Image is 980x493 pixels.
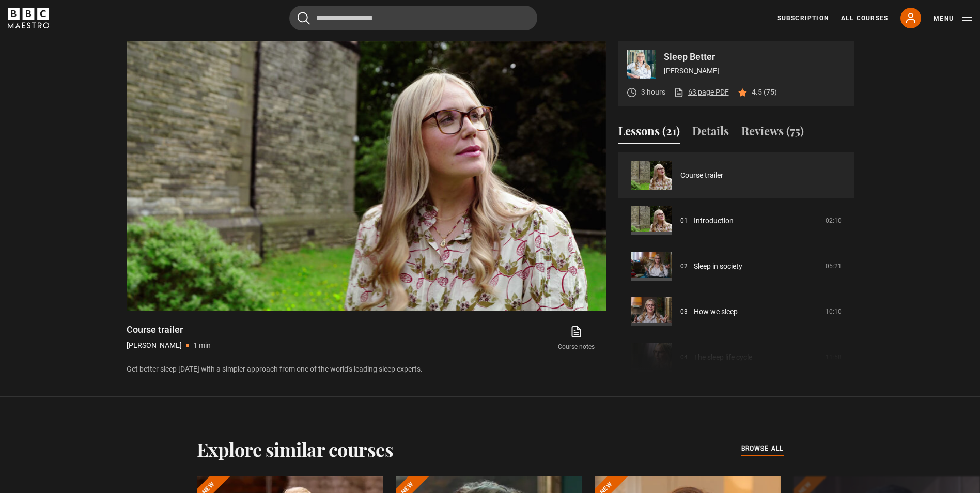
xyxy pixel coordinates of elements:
[664,52,846,61] p: Sleep Better
[127,41,606,311] video-js: Video Player
[127,323,211,336] h1: Course trailer
[741,443,784,454] span: browse all
[298,12,310,25] button: Submit the search query
[934,13,972,24] button: Toggle navigation
[8,8,49,28] svg: BBC Maestro
[127,340,182,351] p: [PERSON_NAME]
[618,122,680,144] button: Lessons (21)
[741,443,784,455] a: browse all
[664,66,846,76] p: [PERSON_NAME]
[193,340,211,351] p: 1 min
[641,87,665,98] p: 3 hours
[777,13,829,23] a: Subscription
[841,13,888,23] a: All Courses
[694,215,734,226] a: Introduction
[674,87,729,98] a: 63 page PDF
[694,261,742,272] a: Sleep in society
[752,87,777,98] p: 4.5 (75)
[680,170,723,181] a: Course trailer
[741,122,804,144] button: Reviews (75)
[547,323,605,353] a: Course notes
[692,122,729,144] button: Details
[694,306,738,317] a: How we sleep
[197,438,394,460] h2: Explore similar courses
[127,364,606,375] p: Get better sleep [DATE] with a simpler approach from one of the world's leading sleep experts.
[289,6,537,30] input: Search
